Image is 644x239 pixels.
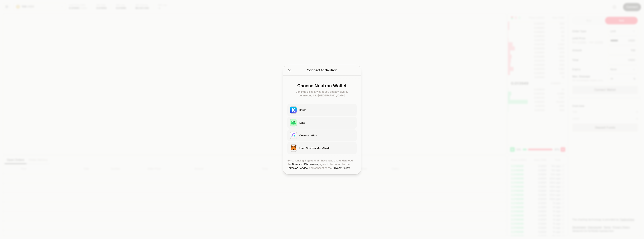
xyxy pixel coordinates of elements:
a: Privacy Policy. [332,166,350,169]
button: Close [287,67,291,73]
button: LeapLeap [287,117,357,129]
button: KeplrKeplr [287,104,357,116]
div: By continuing, I agree that I have read and understood the agree to be bound by the and consent t... [287,158,357,170]
div: Connect to Neutron [307,67,337,73]
a: Risks and Disclaimers, [292,162,319,166]
img: Cosmostation [290,132,297,139]
div: Keplr [299,108,354,112]
a: Terms of Service, [287,166,308,169]
div: Leap Cosmos MetaMask [299,146,354,150]
div: Choose Neutron Wallet [290,83,354,88]
img: Leap [290,119,297,126]
img: Leap Cosmos MetaMask [290,145,297,151]
div: Leap [299,121,354,124]
div: Cosmostation [299,133,354,137]
button: Leap Cosmos MetaMaskLeap Cosmos MetaMask [287,142,357,154]
button: CosmostationCosmostation [287,129,357,141]
img: Keplr [290,107,297,113]
div: Continue using a wallet you already own by connecting it to [GEOGRAPHIC_DATA]. [290,90,354,97]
